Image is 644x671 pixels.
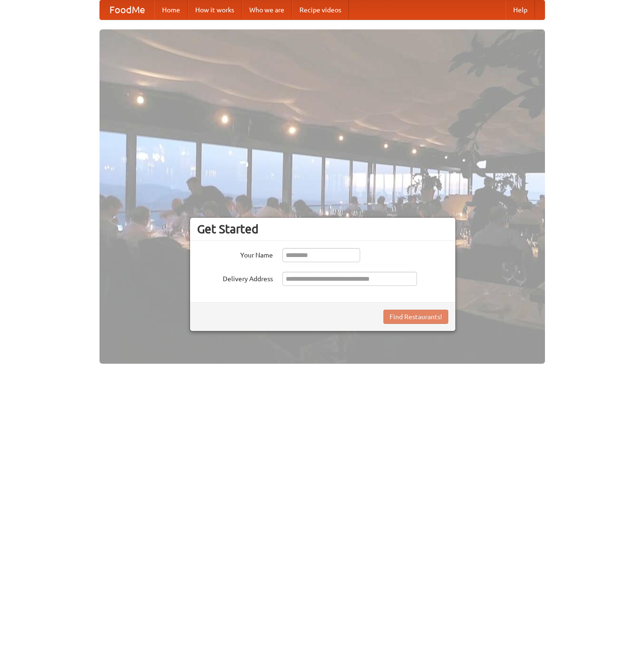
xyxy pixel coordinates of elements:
[197,248,273,260] label: Your Name
[100,0,154,19] a: FoodMe
[154,0,188,19] a: Home
[383,310,448,324] button: Find Restaurants!
[242,0,292,19] a: Who we are
[197,272,273,284] label: Delivery Address
[197,222,448,236] h3: Get Started
[188,0,242,19] a: How it works
[506,0,535,19] a: Help
[292,0,349,19] a: Recipe videos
